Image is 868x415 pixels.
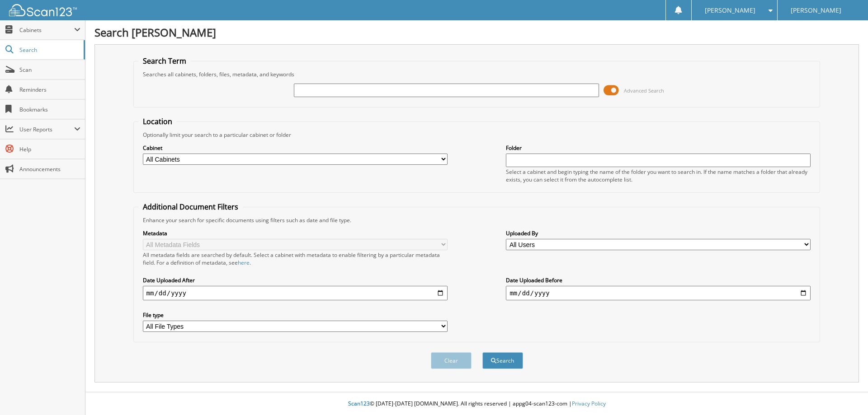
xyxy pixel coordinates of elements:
button: Search [482,352,523,369]
label: Uploaded By [506,229,811,237]
legend: Location [138,117,177,126]
label: File type [143,311,448,319]
a: Privacy Policy [572,400,606,407]
div: Searches all cabinets, folders, files, metadata, and keywords [138,70,816,78]
span: Scan123 [348,400,370,407]
div: Select a cabinet and begin typing the name of the folder you want to search in. If the name match... [506,168,811,183]
span: Reminders [19,86,80,93]
h1: Search [PERSON_NAME] [94,25,859,40]
label: Date Uploaded After [143,276,448,284]
label: Date Uploaded Before [506,276,811,284]
span: [PERSON_NAME] [705,8,755,13]
span: Cabinets [19,26,74,34]
input: start [143,286,448,300]
label: Metadata [143,229,448,237]
input: end [506,286,811,300]
div: Optionally limit your search to a particular cabinet or folder [138,131,816,139]
img: scan123-logo-white.svg [9,4,77,16]
div: © [DATE]-[DATE] [DOMAIN_NAME]. All rights reserved | appg04-scan123-com | [85,393,868,415]
legend: Search Term [138,56,191,66]
span: Help [19,145,80,153]
div: All metadata fields are searched by default. Select a cabinet with metadata to enable filtering b... [143,251,448,266]
span: Announcements [19,165,80,173]
span: Advanced Search [624,87,664,94]
span: [PERSON_NAME] [791,8,841,13]
span: Scan [19,66,80,74]
span: User Reports [19,126,74,133]
label: Folder [506,144,811,152]
a: here [238,259,250,266]
button: Clear [431,352,472,369]
legend: Additional Document Filters [138,202,243,212]
label: Cabinet [143,144,448,152]
span: Bookmarks [19,106,80,113]
div: Enhance your search for specific documents using filters such as date and file type. [138,216,816,224]
span: Search [19,46,79,54]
